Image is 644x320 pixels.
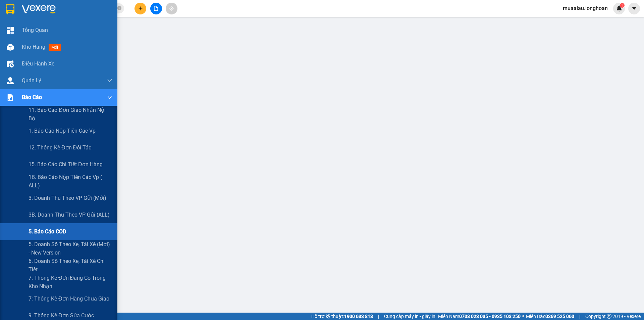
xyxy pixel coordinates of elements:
[29,274,112,290] span: 7. Thống kê đơn đang có trong kho nhận
[22,76,41,85] span: Quản Lý
[378,313,379,320] span: |
[631,5,637,11] span: caret-down
[29,127,96,135] span: 1. Báo cáo nộp tiền các vp
[7,44,14,51] img: warehouse-icon
[344,314,373,319] strong: 1900 633 818
[616,5,622,11] img: icon-new-feature
[621,3,623,8] span: 1
[438,313,521,320] span: Miền Nam
[522,315,524,318] span: ⚪️
[29,240,112,257] span: 5. Doanh số theo xe, tài xế (mới) - New version
[6,4,14,14] img: logo-vxr
[29,257,112,274] span: 6. Doanh số theo xe, tài xế chi tiết
[526,313,574,320] span: Miền Bắc
[117,5,121,12] span: close-circle
[620,3,625,8] sup: 1
[107,95,112,100] span: down
[557,4,613,12] span: muaalau.longhoan
[628,3,640,14] button: caret-down
[579,313,580,320] span: |
[22,44,45,50] span: Kho hàng
[384,313,436,320] span: Cung cấp máy in - giấy in:
[29,106,112,123] span: 11. Báo cáo đơn giao nhận nội bộ
[29,194,106,202] span: 3. Doanh Thu theo VP Gửi (mới)
[29,160,103,169] span: 15. Báo cáo chi tiết đơn hàng
[545,314,574,319] strong: 0369 525 060
[459,314,521,319] strong: 0708 023 035 - 0935 103 250
[29,227,66,236] span: 5. Báo cáo COD
[150,3,162,14] button: file-add
[166,3,177,14] button: aim
[29,173,112,190] span: 1B. Báo cáo nộp tiền các vp ( ALL)
[22,93,42,101] span: Báo cáo
[135,3,146,14] button: plus
[7,94,14,101] img: solution-icon
[138,6,143,11] span: plus
[29,311,94,320] span: 9. Thống kê đơn sửa cước
[311,313,373,320] span: Hỗ trợ kỹ thuật:
[49,44,61,51] span: mới
[29,211,110,219] span: 3B. Doanh Thu theo VP Gửi (ALL)
[7,27,14,34] img: dashboard-icon
[154,6,158,11] span: file-add
[29,143,91,152] span: 12. Thống kê đơn đối tác
[169,6,174,11] span: aim
[607,314,611,319] span: copyright
[29,294,109,303] span: 7: Thống kê đơn hàng chưa giao
[22,59,54,68] span: Điều hành xe
[22,26,48,34] span: Tổng Quan
[7,60,14,67] img: warehouse-icon
[117,6,121,10] span: close-circle
[7,77,14,84] img: warehouse-icon
[107,78,112,83] span: down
